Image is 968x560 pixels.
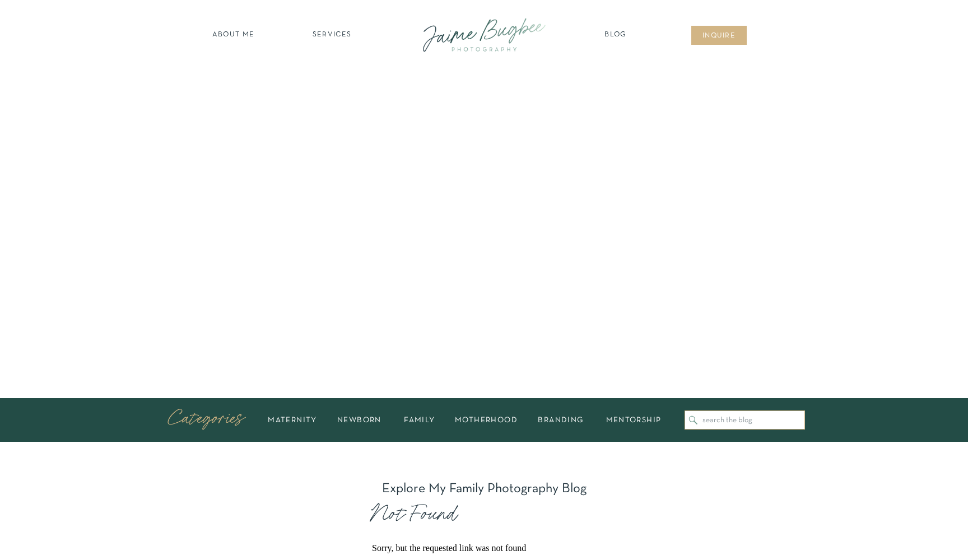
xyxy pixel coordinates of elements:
[300,30,364,41] a: SERVICES
[450,417,523,423] a: motherhood
[263,417,322,423] a: maternity
[696,31,742,42] a: inqUIre
[530,417,592,423] a: branding
[599,417,668,423] a: mentorship
[602,30,630,41] a: Blog
[376,480,592,496] h1: Explore My Family Photography Blog
[372,500,596,527] h1: Not Found
[167,408,253,432] p: Categories
[209,30,258,41] a: about ME
[329,417,390,423] a: newborn
[372,544,596,553] p: Sorry, but the requested link was not found
[397,417,442,423] a: family
[702,416,799,424] input: search the blog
